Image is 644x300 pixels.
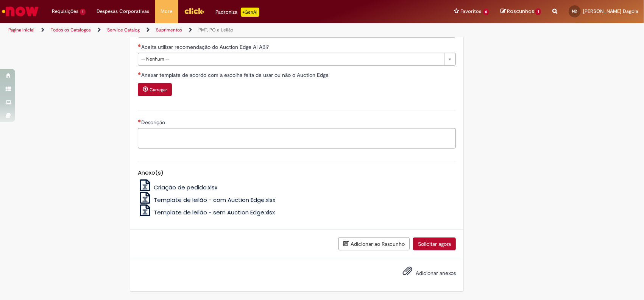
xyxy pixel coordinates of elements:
[184,5,204,17] img: click_logo_yellow_360x200.png
[161,8,173,15] span: More
[80,9,86,15] span: 1
[138,128,456,148] textarea: Descrição
[413,237,456,250] button: Solicitar agora
[6,23,424,37] ul: Trilhas de página
[198,27,233,33] a: PMT, PO e Leilão
[154,196,275,204] span: Template de leilão - com Auction Edge.xlsx
[141,72,330,78] span: Anexar template de acordo com a escolha feita de usar ou não o Auction Edge
[141,44,270,50] span: Aceita utilizar recomendação do Auction Edge AI ABI?
[461,8,482,15] span: Favoritos
[241,8,259,17] p: +GenAi
[138,170,456,176] h5: Anexo(s)
[138,72,141,75] span: Necessários
[138,119,141,122] span: Necessários
[138,196,275,204] a: Template de leilão - com Auction Edge.xlsx
[107,27,140,33] a: Service Catalog
[141,53,440,65] span: -- Nenhum --
[535,8,541,15] span: 1
[1,4,40,19] img: ServiceNow
[138,83,172,96] button: Carregar anexo de Anexar template de acordo com a escolha feita de usar ou não o Auction Edge Req...
[338,237,410,250] button: Adicionar ao Rascunho
[154,208,275,216] span: Template de leilão - sem Auction Edge.xlsx
[8,27,34,33] a: Página inicial
[154,183,217,191] span: Criação de pedido.xlsx
[501,8,541,15] a: Rascunhos
[583,8,638,14] span: [PERSON_NAME] Dagola
[138,208,275,216] a: Template de leilão - sem Auction Edge.xlsx
[416,270,456,277] span: Adicionar anexos
[141,119,167,126] span: Descrição
[507,8,534,15] span: Rascunhos
[572,9,577,14] span: ND
[216,8,259,17] div: Padroniza
[52,8,78,15] span: Requisições
[138,183,217,191] a: Criação de pedido.xlsx
[156,27,182,33] a: Suprimentos
[150,87,167,93] small: Carregar
[401,264,414,281] button: Adicionar anexos
[483,9,490,15] span: 6
[138,44,141,47] span: Necessários
[97,8,150,15] span: Despesas Corporativas
[51,27,91,33] a: Todos os Catálogos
